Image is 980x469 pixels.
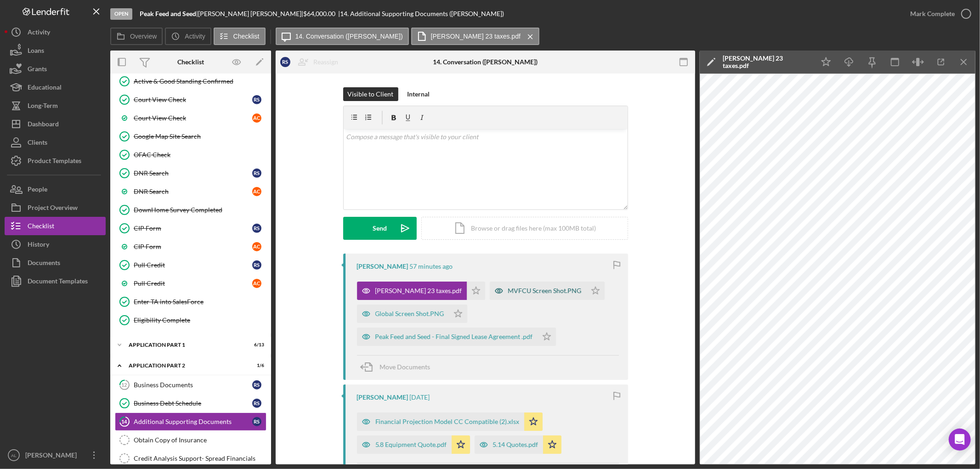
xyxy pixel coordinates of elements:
div: [PERSON_NAME] [357,394,408,401]
div: Loans [28,41,44,62]
div: Additional Supporting Documents [134,418,252,425]
div: DNR Search [134,188,252,195]
div: $64,000.00 [303,10,338,17]
div: 5.8 Equipment Quote.pdf [375,441,447,448]
a: Active & Good Standing Confirmed [115,72,266,90]
div: Active & Good Standing Confirmed [134,78,266,85]
span: Move Documents [380,363,431,371]
a: OFAC Check [115,146,266,164]
div: [PERSON_NAME] 23 taxes.pdf [375,287,462,294]
div: Mark Complete [910,5,955,23]
div: A C [252,279,261,288]
div: CIP Form [134,243,252,250]
button: 14. Conversation ([PERSON_NAME]) [276,28,409,45]
a: Obtain Copy of Insurance [115,431,266,449]
div: Enter TA into SalesForce [134,298,266,305]
time: 2025-08-11 21:40 [410,394,430,401]
button: Product Templates [5,152,106,170]
div: [PERSON_NAME] 23 taxes.pdf [723,55,810,69]
label: [PERSON_NAME] 23 taxes.pdf [431,33,521,40]
div: Financial Projection Model CC Compatible (2).xlsx [375,418,520,425]
div: Application Part 2 [129,363,241,368]
div: Grants [28,60,47,80]
button: Documents [5,254,106,272]
div: History [28,235,49,256]
div: DNR Search [134,170,252,177]
div: 14. Conversation ([PERSON_NAME]) [433,58,538,66]
div: Application Part 1 [129,342,241,348]
button: Checklist [5,217,106,235]
div: Open Intercom Messenger [949,429,971,451]
div: Pull Credit [134,280,252,287]
div: Long-Term [28,96,58,117]
div: Reassign [313,53,338,71]
button: Educational [5,78,106,96]
div: Google Map Site Search [134,133,266,140]
button: Financial Projection Model CC Compatible (2).xlsx [357,412,543,431]
div: Visible to Client [348,87,394,101]
button: Dashboard [5,115,106,133]
a: Eligibility Complete [115,311,266,329]
a: Pull CreditAC [115,274,266,293]
button: Visible to Client [343,87,398,101]
a: DNR SearchAC [115,182,266,201]
div: R S [252,399,261,408]
div: Dashboard [28,115,59,136]
a: Court View CheckRS [115,90,266,109]
div: [PERSON_NAME] [23,446,83,467]
div: | [140,10,198,17]
div: [PERSON_NAME] [357,263,408,270]
tspan: 12 [122,382,127,388]
a: CIP FormAC [115,237,266,256]
button: Loans [5,41,106,60]
div: 6 / 13 [248,342,264,348]
button: History [5,235,106,254]
div: Business Documents [134,381,252,389]
label: Checklist [233,33,260,40]
button: Clients [5,133,106,152]
label: 14. Conversation ([PERSON_NAME]) [295,33,403,40]
div: R S [252,260,261,270]
button: Activity [5,23,106,41]
div: Checklist [28,217,54,237]
button: Long-Term [5,96,106,115]
div: Obtain Copy of Insurance [134,436,266,444]
div: Project Overview [28,198,78,219]
label: Activity [185,33,205,40]
div: A C [252,242,261,251]
div: 1 / 6 [248,363,264,368]
a: Credit Analysis Support- Spread Financials [115,449,266,468]
a: Grants [5,60,106,78]
div: R S [252,380,261,390]
div: R S [252,169,261,178]
div: Court View Check [134,96,252,103]
button: Send [343,217,417,240]
div: Document Templates [28,272,88,293]
button: Document Templates [5,272,106,290]
div: A C [252,113,261,123]
div: Checklist [177,58,204,66]
text: AL [11,453,17,458]
div: Internal [408,87,430,101]
button: 5.14 Quotes.pdf [475,435,561,454]
a: People [5,180,106,198]
time: 2025-08-15 22:33 [410,263,453,270]
div: Product Templates [28,152,81,172]
div: Business Debt Schedule [134,400,252,407]
a: Court View CheckAC [115,109,266,127]
div: R S [252,224,261,233]
button: AL[PERSON_NAME] [5,446,106,464]
a: DownHome Survey Completed [115,201,266,219]
div: Credit Analysis Support- Spread Financials [134,455,266,462]
button: RSReassign [276,53,347,71]
a: Project Overview [5,198,106,217]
